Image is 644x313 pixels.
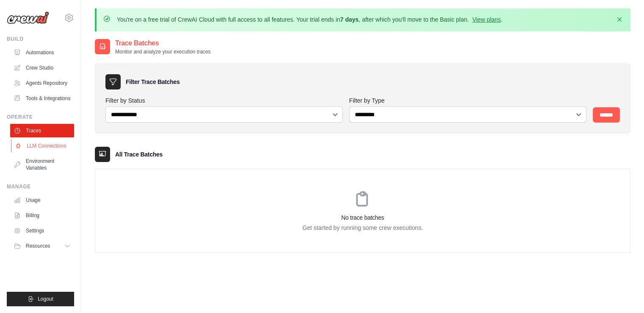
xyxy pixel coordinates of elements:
[38,296,53,302] span: Logout
[7,114,74,120] div: Operate
[10,209,74,222] a: Billing
[117,15,503,24] p: You're on a free trial of CrewAI Cloud with full access to all features. Your trial ends in , aft...
[349,96,586,105] label: Filter by Type
[10,154,74,175] a: Environment Variables
[10,92,74,105] a: Tools & Integrations
[10,46,74,59] a: Automations
[115,48,210,55] p: Monitor and analyze your execution traces
[115,38,210,48] h2: Trace Batches
[95,224,630,232] p: Get started by running some crew executions.
[7,36,74,42] div: Build
[7,183,74,190] div: Manage
[10,224,74,238] a: Settings
[7,11,49,24] img: Logo
[115,150,163,159] h3: All Trace Batches
[11,139,75,153] a: LLM Connections
[105,96,343,105] label: Filter by Status
[95,213,630,222] h3: No trace batches
[126,78,180,86] h3: Filter Trace Batches
[10,193,74,207] a: Usage
[10,76,74,90] a: Agents Repository
[7,292,74,306] button: Logout
[10,124,74,137] a: Traces
[340,16,359,23] strong: 7 days
[26,243,50,249] span: Resources
[10,239,74,253] button: Resources
[472,16,500,23] a: View plans
[10,61,74,75] a: Crew Studio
